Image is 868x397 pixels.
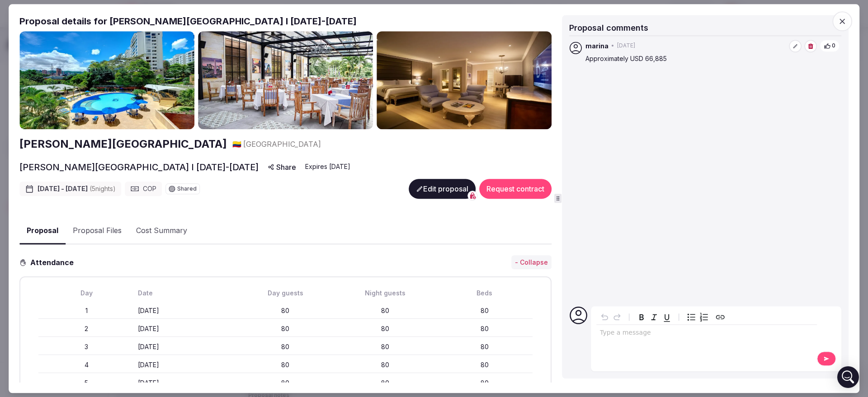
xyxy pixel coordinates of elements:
div: Night guests [337,289,433,298]
div: 80 [437,324,533,333]
h2: [PERSON_NAME][GEOGRAPHIC_DATA] I [DATE]-[DATE] [19,161,259,173]
div: 80 [238,378,334,388]
div: 2 [38,324,134,333]
button: Cost Summary [129,218,194,244]
button: 🇨🇴 [232,139,241,149]
img: Gallery photo 2 [198,31,373,130]
img: Gallery photo 3 [377,31,552,130]
button: - Collapse [511,255,552,270]
div: 80 [337,342,433,351]
span: 🇨🇴 [232,140,241,149]
span: [GEOGRAPHIC_DATA] [243,139,321,149]
div: 80 [337,360,433,369]
div: 80 [337,306,433,315]
button: 0 [820,40,840,52]
span: ( 5 night s ) [90,185,116,192]
div: [DATE] [138,342,234,351]
div: 80 [238,324,334,333]
span: 0 [832,42,835,50]
button: Numbered list [698,311,710,323]
div: [DATE] [138,378,234,388]
span: • [611,42,614,50]
div: [DATE] [138,306,234,315]
div: 80 [337,378,433,388]
div: [DATE] [138,324,234,333]
div: 80 [437,378,533,388]
a: [PERSON_NAME][GEOGRAPHIC_DATA] [19,136,227,152]
button: Bold [635,311,648,323]
button: Italic [648,311,660,323]
p: Approximately USD 66,885 [585,54,840,63]
button: Create link [714,311,726,323]
span: marina [585,42,609,51]
div: 3 [38,342,134,351]
div: Expire s [DATE] [305,162,350,171]
div: editable markdown [596,325,817,343]
button: Request contract [479,179,552,199]
span: [DATE] [617,42,635,50]
div: 80 [238,306,334,315]
div: Beds [437,289,533,298]
button: Underline [660,311,673,323]
div: 80 [437,306,533,315]
button: Share [262,159,302,175]
div: Day [38,289,134,298]
button: Bulleted list [685,311,698,323]
h3: Attendance [27,257,81,268]
span: [DATE] - [DATE] [38,184,116,193]
div: COP [125,182,162,196]
div: Date [138,289,234,298]
div: Day guests [238,289,334,298]
button: Proposal [19,218,66,244]
div: 80 [437,360,533,369]
button: Edit proposal [409,179,476,199]
img: Gallery photo 1 [19,31,194,130]
div: 80 [238,360,334,369]
div: 80 [437,342,533,351]
div: toggle group [685,311,710,323]
div: 1 [38,306,134,315]
span: Shared [177,186,197,191]
h2: Proposal details for [PERSON_NAME][GEOGRAPHIC_DATA] I [DATE]-[DATE] [19,15,552,28]
div: 5 [38,378,134,388]
div: 4 [38,360,134,369]
div: [DATE] [138,360,234,369]
span: Proposal comments [569,23,648,33]
div: 80 [238,342,334,351]
button: Proposal Files [66,218,129,244]
div: 80 [337,324,433,333]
